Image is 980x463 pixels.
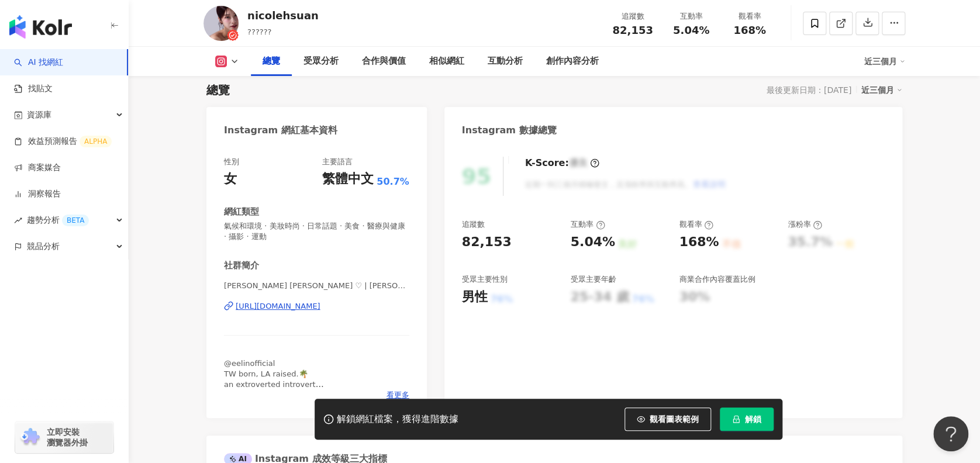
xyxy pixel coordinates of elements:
span: [PERSON_NAME] [PERSON_NAME] ♡ | [PERSON_NAME] [224,281,409,291]
div: Instagram 網紅基本資料 [224,124,337,137]
span: rise [14,216,22,224]
span: 解鎖 [745,414,761,424]
div: 5.04% [570,233,615,251]
span: 5.04% [673,25,709,36]
div: 主要語言 [322,157,353,167]
span: lock [732,415,740,423]
div: 互動率 [570,219,605,230]
div: 受眾主要性別 [462,274,508,285]
a: 找貼文 [14,83,53,95]
div: 觀看率 [727,11,772,22]
div: 互動率 [669,11,713,22]
div: 社群簡介 [224,260,259,272]
div: 互動分析 [488,54,523,68]
div: 網紅類型 [224,206,259,218]
div: 最後更新日期：[DATE] [767,85,851,95]
div: 觀看率 [679,219,713,230]
span: 競品分析 [27,233,60,260]
span: 資源庫 [27,102,51,128]
div: 總覽 [263,54,280,68]
span: 氣候和環境 · 美妝時尚 · 日常話題 · 美食 · 醫療與健康 · 攝影 · 運動 [224,221,409,242]
div: [URL][DOMAIN_NAME] [236,301,320,312]
div: 總覽 [206,82,230,98]
span: ?????? [247,27,271,36]
div: 近三個月 [864,52,905,71]
a: chrome extension立即安裝 瀏覽器外掛 [15,421,113,453]
div: 創作內容分析 [546,54,599,68]
span: @eelinofficial TW born, LA raised.🌴 an extroverted introvert 愛運動的英文老師兼跳舞人 🌱📚👩🏻‍🏫🩰 - 工作請洽詢：[PERSON... [224,359,368,453]
div: 男性 [462,288,488,306]
div: 82,153 [462,233,512,251]
span: 50.7% [377,175,409,188]
div: 相似網紅 [429,54,464,68]
div: 168% [679,233,719,251]
button: 觀看圖表範例 [624,407,711,431]
div: 漲粉率 [788,219,822,230]
div: K-Score : [525,157,599,170]
button: 解鎖 [720,407,774,431]
div: 女 [224,170,237,188]
img: chrome extension [19,428,42,447]
span: 168% [733,25,766,36]
div: Instagram 數據總覽 [462,124,557,137]
img: KOL Avatar [203,6,239,41]
img: logo [9,15,72,39]
a: 效益預測報告ALPHA [14,136,112,147]
div: 受眾主要年齡 [570,274,616,285]
a: 洞察報告 [14,188,61,200]
div: 繁體中文 [322,170,374,188]
div: nicolehsuan [247,8,319,23]
div: 解鎖網紅檔案，獲得進階數據 [337,413,458,426]
div: 合作與價值 [362,54,406,68]
span: 82,153 [612,24,653,36]
span: 觀看圖表範例 [650,414,699,424]
div: 追蹤數 [610,11,655,22]
a: 商案媒合 [14,162,61,174]
div: BETA [62,215,89,226]
a: searchAI 找網紅 [14,57,63,68]
span: 看更多 [387,390,409,400]
div: 商業合作內容覆蓋比例 [679,274,755,285]
div: 性別 [224,157,239,167]
span: 趨勢分析 [27,207,89,233]
span: 立即安裝 瀏覽器外掛 [47,427,88,448]
a: [URL][DOMAIN_NAME] [224,301,409,312]
div: 追蹤數 [462,219,485,230]
div: 受眾分析 [303,54,339,68]
div: 近三個月 [861,82,902,98]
